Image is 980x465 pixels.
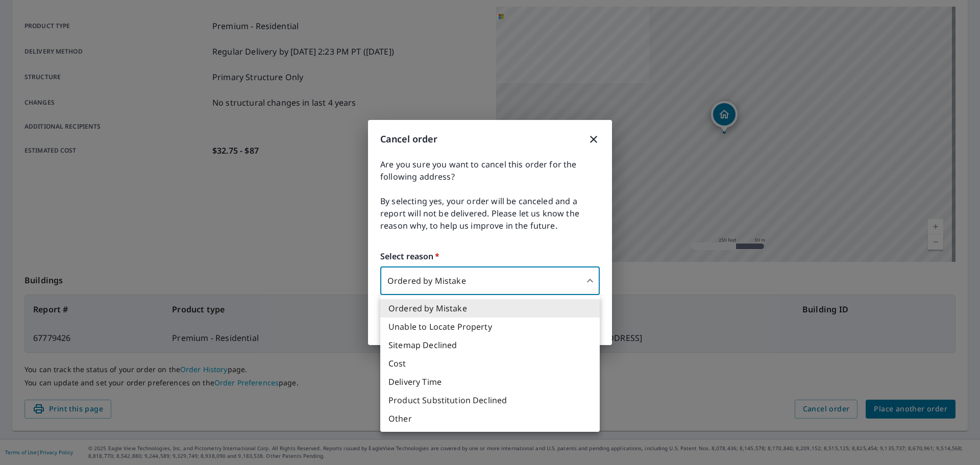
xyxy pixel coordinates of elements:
[380,317,600,336] li: Unable to Locate Property
[380,409,600,428] li: Other
[380,391,600,409] li: Product Substitution Declined
[380,354,600,373] li: Cost
[380,336,600,354] li: Sitemap Declined
[380,299,600,317] li: Ordered by Mistake
[380,373,600,391] li: Delivery Time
